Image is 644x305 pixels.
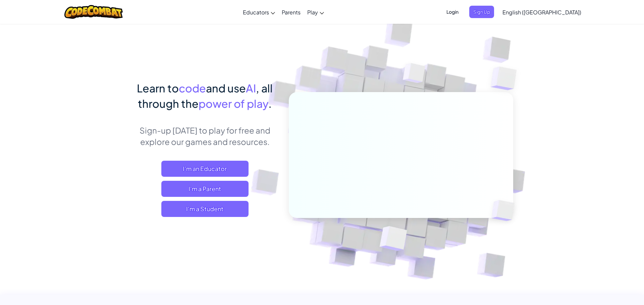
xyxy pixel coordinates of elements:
[239,3,278,21] a: Educators
[307,9,318,16] span: Play
[502,9,581,16] span: English ([GEOGRAPHIC_DATA])
[499,3,585,21] a: English ([GEOGRAPHIC_DATA])
[390,50,439,100] img: Overlap cubes
[268,97,272,110] span: .
[161,201,249,217] button: I'm a Student
[161,181,249,197] a: I'm a Parent
[199,97,268,110] span: power of play
[304,3,327,21] a: Play
[137,81,179,95] span: Learn to
[206,81,246,95] span: and use
[243,9,269,16] span: Educators
[442,6,463,18] button: Login
[363,212,423,268] img: Overlap cubes
[480,186,531,235] img: Overlap cubes
[278,3,304,21] a: Parents
[469,6,494,18] button: Sign Up
[477,50,535,107] img: Overlap cubes
[179,81,206,95] span: code
[131,125,279,147] p: Sign-up [DATE] to play for free and explore our games and resources.
[64,5,123,19] img: CodeCombat logo
[246,81,256,95] span: AI
[161,161,249,177] a: I'm an Educator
